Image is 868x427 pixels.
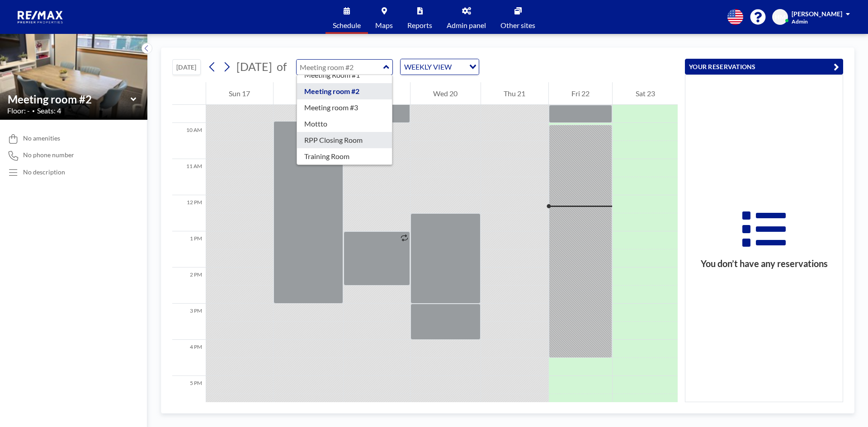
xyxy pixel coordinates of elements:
[297,60,383,75] input: Meeting room #2
[297,67,392,83] div: Meeting Room #1
[613,82,678,105] div: Sat 23
[685,258,843,269] h3: You don’t have any reservations
[8,93,131,106] input: Meeting room #2
[206,82,273,105] div: Sun 17
[775,13,786,21] span: HM
[277,60,287,74] span: of
[792,10,842,18] span: [PERSON_NAME]
[454,61,464,73] input: Search for option
[172,340,206,376] div: 4 PM
[685,59,843,75] button: YOUR RESERVATIONS
[410,82,481,105] div: Wed 20
[792,18,808,25] span: Admin
[297,116,392,132] div: Mottto
[37,106,61,115] span: Seats: 4
[172,267,206,304] div: 2 PM
[172,159,206,195] div: 11 AM
[172,231,206,267] div: 1 PM
[172,87,206,123] div: 9 AM
[333,22,361,29] span: Schedule
[23,151,74,159] span: No phone number
[172,195,206,231] div: 12 PM
[481,82,548,105] div: Thu 21
[549,82,613,105] div: Fri 22
[172,59,201,75] button: [DATE]
[32,108,35,114] span: •
[14,8,67,26] img: organization-logo
[236,60,272,73] span: [DATE]
[407,22,432,29] span: Reports
[500,22,535,29] span: Other sites
[297,148,392,164] div: Training Room
[402,61,453,73] span: WEEKLY VIEW
[7,106,30,115] span: Floor: -
[401,59,479,75] div: Search for option
[23,168,65,176] div: No description
[297,99,392,116] div: Meeting room #3
[172,376,206,412] div: 5 PM
[274,82,344,105] div: Mon 18
[297,83,392,99] div: Meeting room #2
[172,123,206,159] div: 10 AM
[23,134,60,142] span: No amenities
[297,132,392,148] div: RPP Closing Room
[172,304,206,340] div: 3 PM
[375,22,393,29] span: Maps
[447,22,486,29] span: Admin panel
